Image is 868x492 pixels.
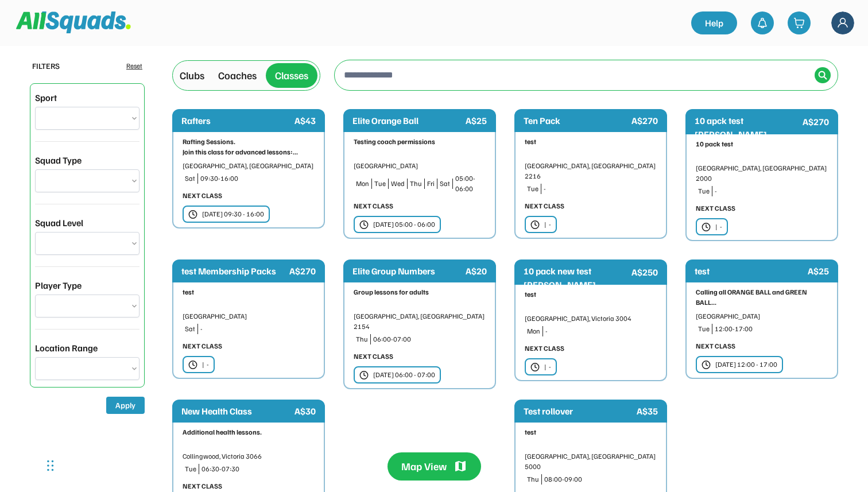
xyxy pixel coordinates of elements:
img: shopping-cart-01%20%281%29.svg [793,17,805,29]
div: [DATE] 06:00 - 07:00 [373,370,435,380]
img: bell-03%20%281%29.svg [757,17,768,29]
div: Tue [527,184,538,194]
div: A$20 [466,264,487,278]
div: A$35 [637,404,658,418]
div: test [525,427,657,437]
div: Rafters [181,114,292,127]
div: 10 pack test [696,139,828,149]
img: Squad%20Logo.svg [16,11,131,33]
div: Elite Group Numbers [352,264,463,278]
div: A$30 [294,404,316,418]
div: NEXT CLASS [696,203,735,214]
div: [GEOGRAPHIC_DATA], Victoria 3004 [525,313,657,324]
div: [DATE] 05:00 - 06:00 [373,219,435,230]
div: | - [544,362,551,372]
div: Coaches [218,68,257,83]
div: Thu [410,179,422,189]
div: test [525,137,657,147]
div: Tue [698,324,710,334]
div: Sport [35,91,57,104]
div: [GEOGRAPHIC_DATA], [GEOGRAPHIC_DATA] [183,161,315,171]
div: FILTERS [32,60,60,72]
div: NEXT CLASS [696,341,735,351]
div: NEXT CLASS [183,191,222,201]
img: clock.svg [359,370,369,380]
div: Squad Type [35,153,82,167]
div: 09:30-16:00 [200,173,315,184]
div: [GEOGRAPHIC_DATA] [183,311,315,321]
div: Group lessons for adults [354,287,486,297]
img: clock.svg [530,220,540,230]
img: clock.svg [530,362,540,372]
div: NEXT CLASS [525,343,564,354]
img: clock.svg [702,360,711,370]
div: Map View [401,459,447,474]
div: Sat [440,179,450,189]
div: NEXT CLASS [354,201,393,211]
div: A$270 [631,114,658,127]
div: Thu [356,334,368,344]
div: Location Range [35,341,98,355]
div: Additional health lessons. [183,427,315,437]
div: 12:00-17:00 [715,324,828,334]
div: - [715,186,828,196]
a: Help [691,11,737,34]
div: - [545,326,657,336]
div: test Membership Packs [181,264,287,278]
div: Tue [374,179,386,189]
div: Fri [427,179,435,189]
div: [DATE] 12:00 - 17:00 [715,359,777,370]
img: Frame%2018.svg [831,11,854,34]
div: [GEOGRAPHIC_DATA], [GEOGRAPHIC_DATA] 2216 [525,161,657,181]
button: Apply [106,397,145,414]
img: clock.svg [702,222,711,232]
div: 05:00-06:00 [455,173,486,194]
div: NEXT CLASS [183,341,222,351]
div: Reset [126,61,142,71]
div: A$270 [289,264,316,278]
div: [GEOGRAPHIC_DATA] [354,161,486,171]
div: Squad Level [35,216,83,230]
div: A$25 [808,264,829,278]
div: Mon [356,179,369,189]
div: Tue [698,186,710,196]
div: - [544,184,657,194]
div: | - [202,359,209,370]
div: [GEOGRAPHIC_DATA], [GEOGRAPHIC_DATA] 2000 [696,163,828,184]
div: Wed [391,179,405,189]
div: test [525,289,657,300]
div: Player Type [35,278,82,292]
div: [DATE] 09:30 - 16:00 [202,209,264,219]
div: A$270 [803,115,829,129]
div: Calling all ORANGE BALL and GREEN BALL... [696,287,828,308]
div: 10 apck test [PERSON_NAME] [695,114,800,141]
div: NEXT CLASS [183,481,222,491]
div: 06:00-07:00 [373,334,486,344]
div: A$43 [294,114,316,127]
div: Collingwood, Victoria 3066 [183,451,315,462]
div: Classes [275,68,308,83]
div: Sat [185,173,195,184]
div: test [695,264,805,278]
div: Ten Pack [524,114,629,127]
img: Icon%20%2838%29.svg [818,71,827,80]
div: Sat [185,324,195,334]
img: clock.svg [359,220,369,230]
div: [GEOGRAPHIC_DATA], [GEOGRAPHIC_DATA] 2154 [354,311,486,332]
div: Testing coach permissions [354,137,486,147]
div: Test rollover [524,404,634,418]
div: | - [715,222,722,232]
div: [GEOGRAPHIC_DATA], [GEOGRAPHIC_DATA] 5000 [525,451,657,472]
div: [GEOGRAPHIC_DATA] [696,311,828,321]
div: NEXT CLASS [525,201,564,211]
img: clock.svg [188,360,197,370]
div: test [183,287,315,297]
div: NEXT CLASS [354,351,393,362]
div: A$25 [466,114,487,127]
div: Clubs [180,68,204,83]
div: Rafting Sessions. Join this class for advanced lessons:... [183,137,315,157]
div: New Health Class [181,404,292,418]
img: clock.svg [188,210,197,219]
div: | - [544,219,551,230]
div: - [200,324,315,334]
